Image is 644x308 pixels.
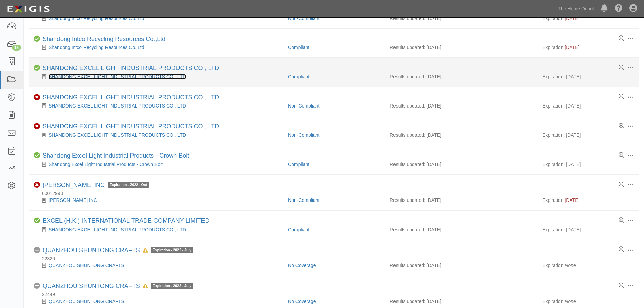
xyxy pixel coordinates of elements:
div: QUANZHOU SHUNTONG CRAFTS [43,247,193,254]
div: EXCEL (H.K.) INTERNATIONAL TRADE COMPANY LIMITED [43,217,209,225]
a: QUANZHOU SHUNTONG CRAFTS [43,283,140,289]
div: Results updated: [DATE] [390,161,532,168]
a: View results summary [619,152,624,159]
div: SHANDONG EXCEL LIGHT INDUSTRIAL PRODUCTS CO., LTD [43,94,219,101]
div: Shandong Excel Light Industrial Products - Crown Bolt [43,152,189,160]
a: The Home Depot [554,2,597,16]
i: Compliant [34,65,40,71]
a: No Coverage [288,299,316,304]
div: Expiration: [542,15,634,22]
a: Non-Compliant [288,16,319,21]
a: Shandong Excel Light Industrial Products - Crown Bolt [43,152,189,159]
div: Results updated: [DATE] [390,197,532,204]
a: SHANDONG EXCEL LIGHT INDUSTRIAL PRODUCTS CO., LTD [49,74,186,79]
div: Expiration: [DATE] [542,102,634,109]
a: Non-Compliant [288,103,319,109]
div: Expiration: [542,44,634,51]
a: No Coverage [288,263,316,268]
div: QUANZHOU SHUNTONG CRAFTS [34,262,283,269]
div: Expiration: [542,298,634,305]
span: [DATE] [565,45,579,50]
div: SHANNON DECOR INC [34,197,283,204]
i: In Default since 08/18/2023 [143,248,148,253]
div: SHANDONG EXCEL LIGHT INDUSTRIAL PRODUCTS CO., LTD [43,123,219,131]
div: SHANDONG EXCEL LIGHT INDUSTRIAL PRODUCTS CO., LTD [34,132,283,138]
span: Expiration - 2022 - July [151,283,193,289]
a: QUANZHOU SHUNTONG CRAFTS [43,247,140,254]
a: Shandong Intco Recycling Resources Co.,Ltd [49,45,144,50]
a: Compliant [288,45,309,50]
a: Compliant [288,227,309,232]
em: None [565,263,576,268]
i: Non-Compliant [34,123,40,129]
a: Non-Compliant [288,132,319,138]
div: Results updated: [DATE] [390,226,532,233]
div: Expiration: [DATE] [542,161,634,168]
span: Expiration - 2022 - July [151,247,193,253]
em: None [565,299,576,304]
div: Results updated: [DATE] [390,262,532,269]
div: SHANNON DECOR INC [43,182,149,189]
div: Expiration: [542,262,634,269]
div: SHANDONG EXCEL LIGHT INDUSTRIAL PRODUCTS CO., LTD [34,73,283,80]
i: No Coverage [34,283,40,289]
div: SHANDONG EXCEL LIGHT INDUSTRIAL PRODUCTS CO., LTD [34,102,283,109]
i: Non-Compliant [34,182,40,188]
a: QUANZHOU SHUNTONG CRAFTS [49,299,124,304]
i: Non-Compliant [34,94,40,100]
a: Non-Compliant [288,197,319,203]
div: Expiration: [542,197,634,204]
div: Shandong Intco Recycling Resources Co.,Ltd [34,15,283,22]
a: SHANDONG EXCEL LIGHT INDUSTRIAL PRODUCTS CO., LTD [43,94,219,101]
div: Results updated: [DATE] [390,298,532,305]
span: [DATE] [565,16,579,21]
span: Expiration - 2022 - Oct [108,182,149,188]
i: Compliant [34,36,40,42]
div: QUANZHOU SHUNTONG CRAFTS [34,298,283,305]
i: Compliant [34,218,40,224]
div: Results updated: [DATE] [390,44,532,51]
div: Shandong Intco Recycling Resources Co.,Ltd [43,35,165,43]
div: Expiration: [DATE] [542,226,634,233]
a: View results summary [619,36,624,42]
a: View results summary [619,283,624,289]
a: EXCEL (H.K.) INTERNATIONAL TRADE COMPANY LIMITED [43,217,209,224]
a: SHANDONG EXCEL LIGHT INDUSTRIAL PRODUCTS CO., LTD [49,132,186,138]
a: Shandong Intco Recycling Resources Co.,Ltd [43,35,165,42]
i: No Coverage [34,247,40,253]
div: 22320 [34,255,639,262]
a: Compliant [288,162,309,167]
a: View results summary [619,247,624,253]
a: View results summary [619,65,624,71]
a: [PERSON_NAME] INC [49,197,97,203]
a: SHANDONG EXCEL LIGHT INDUSTRIAL PRODUCTS CO., LTD [43,65,219,71]
a: SHANDONG EXCEL LIGHT INDUSTRIAL PRODUCTS CO., LTD [49,227,186,232]
a: View results summary [619,94,624,100]
div: 60012990 [34,190,639,197]
div: Expiration: [DATE] [542,73,634,80]
div: 22449 [34,291,639,298]
a: SHANDONG EXCEL LIGHT INDUSTRIAL PRODUCTS CO., LTD [43,123,219,130]
a: Shandong Intco Recycling Resources Co.,Ltd [49,16,144,21]
div: Expiration: [DATE] [542,132,634,138]
a: QUANZHOU SHUNTONG CRAFTS [49,263,124,268]
div: SHANDONG EXCEL LIGHT INDUSTRIAL PRODUCTS CO., LTD [43,65,219,72]
div: 18 [12,45,21,51]
a: SHANDONG EXCEL LIGHT INDUSTRIAL PRODUCTS CO., LTD [49,103,186,109]
img: logo-5460c22ac91f19d4615b14bd174203de0afe785f0fc80cf4dbbc73dc1793850b.png [5,3,52,15]
a: View results summary [619,218,624,224]
a: View results summary [619,123,624,129]
i: Compliant [34,152,40,159]
i: Help Center - Complianz [615,5,623,13]
span: [DATE] [565,197,579,203]
div: SHANDONG EXCEL LIGHT INDUSTRIAL PRODUCTS CO., LTD [34,226,283,233]
a: Compliant [288,74,309,79]
i: In Default since 08/18/2023 [143,284,148,289]
div: QUANZHOU SHUNTONG CRAFTS [43,283,193,290]
div: Results updated: [DATE] [390,102,532,109]
a: Shandong Excel Light Industrial Products - Crown Bolt [49,162,163,167]
div: Shandong Intco Recycling Resources Co.,Ltd [34,44,283,51]
div: Results updated: [DATE] [390,15,532,22]
div: Shandong Excel Light Industrial Products - Crown Bolt [34,161,283,168]
div: Results updated: [DATE] [390,132,532,138]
